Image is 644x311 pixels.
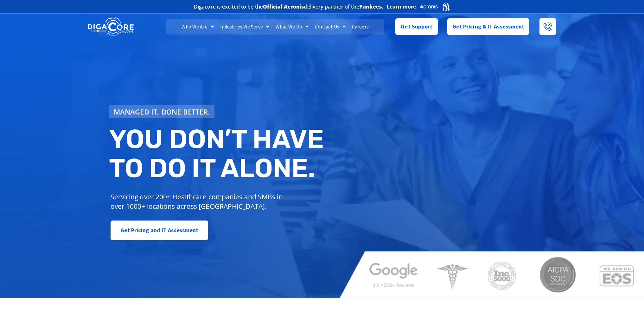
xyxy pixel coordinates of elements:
a: Careers [349,19,372,34]
a: Get Pricing and IT Assessment [111,221,208,240]
img: Acronis [419,2,450,11]
b: Yankees. [359,3,384,10]
a: Get Support [395,18,437,35]
a: What We Do [272,19,312,34]
span: Managed IT, done better. [114,108,210,115]
a: Managed IT, done better. [109,105,215,118]
b: Official Acronis [263,3,304,10]
nav: Menu [166,19,384,34]
span: Get Support [401,20,432,33]
span: Get Pricing and IT Assessment [120,224,199,237]
a: Contact Us [312,19,349,34]
a: Who We Are [178,19,217,34]
h2: Digacore is excited to be the delivery partner of the [194,4,384,9]
a: Get Pricing & IT Assessment [447,18,530,35]
a: Industries We Serve [217,19,272,34]
p: Servicing over 200+ Healthcare companies and SMBs in over 1000+ locations across [GEOGRAPHIC_DATA]. [111,192,288,211]
h2: You don’t have to do IT alone. [109,125,327,183]
img: DigaCore Technology Consulting [88,17,134,37]
span: Get Pricing & IT Assessment [452,20,525,33]
a: Learn more [387,3,416,10]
